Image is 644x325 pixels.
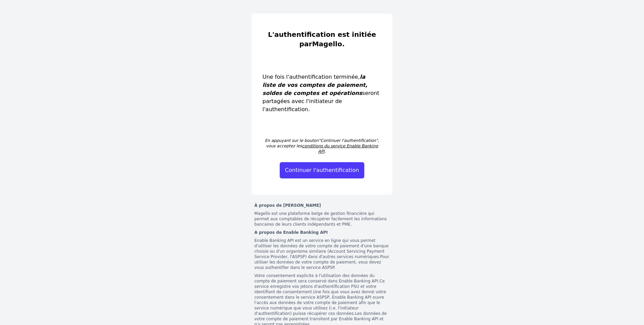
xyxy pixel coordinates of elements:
[262,74,367,96] em: la liste de vos comptes de paiement, soldes de comptes et opérations
[254,279,385,294] span: Ce service enregistre vos jetons d'authentification PSU et votre identifiant de consentement.
[252,73,391,114] span: Une fois l'authentification terminée, seront partagées avec l'initiateur de l'authentification.
[280,162,365,178] button: Continuer l'authentification
[252,30,392,49] span: L'authentification est initiée par .
[319,138,378,143] span: "Continuer l'authentification"
[302,144,378,154] a: conditions du service Enable Banking API
[252,138,392,154] span: En appuyant sur le bouton , vous acceptez les .
[254,203,390,208] strong: À propos de [PERSON_NAME]
[254,230,328,235] strong: A propos de Enable Banking API
[254,211,390,227] p: Magello est une plateforme belge de gestion financière qui permet aux comptables de récupérer fac...
[254,273,379,283] span: Votre consentement explicite à l'utilisation des données du compte de paiement sera conservé dans...
[312,40,342,48] strong: Magello
[254,254,389,270] span: Pour utiliser les données de votre compte de paiement, vous devez vous authentifier dans le servi...
[254,290,386,316] span: Une fois que vous avez donné votre consentement dans le service ASPSP, Enable Banking API ouvre l...
[254,238,389,259] span: Enable Banking API est un service en ligne qui vous permet d'utiliser les données de votre compte...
